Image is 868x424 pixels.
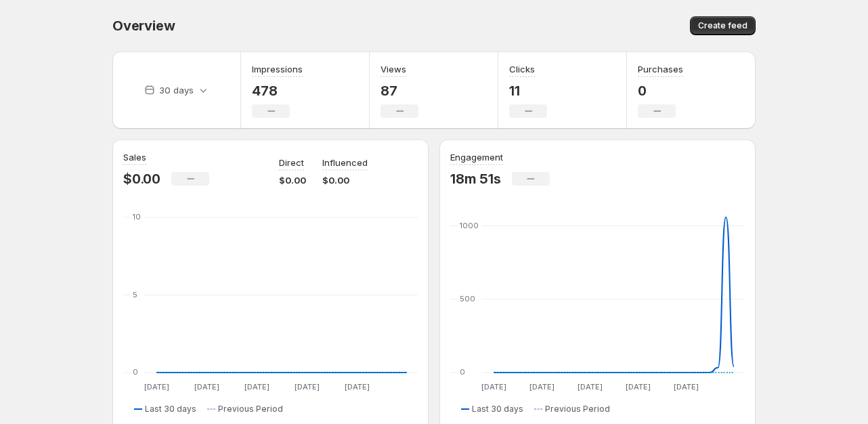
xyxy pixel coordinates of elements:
[123,150,146,164] h3: Sales
[545,404,610,415] span: Previous Period
[322,173,368,187] p: $0.00
[460,221,479,230] text: 1000
[578,382,603,391] text: [DATE]
[481,382,506,391] text: [DATE]
[112,18,175,34] span: Overview
[133,290,137,299] text: 5
[509,62,535,76] h3: Clicks
[244,382,269,391] text: [DATE]
[218,404,283,415] span: Previous Period
[460,294,475,303] text: 500
[381,83,418,99] p: 87
[144,382,169,391] text: [DATE]
[159,83,194,97] p: 30 days
[252,83,303,99] p: 478
[279,173,306,187] p: $0.00
[698,20,747,31] span: Create feed
[279,156,304,169] p: Direct
[690,16,756,35] button: Create feed
[460,367,465,377] text: 0
[638,62,683,76] h3: Purchases
[133,212,141,221] text: 10
[322,156,368,169] p: Influenced
[133,367,138,377] text: 0
[145,404,196,415] span: Last 30 days
[123,171,160,187] p: $0.00
[381,62,406,76] h3: Views
[472,404,523,415] span: Last 30 days
[626,382,651,391] text: [DATE]
[295,382,320,391] text: [DATE]
[529,382,555,391] text: [DATE]
[194,382,219,391] text: [DATE]
[345,382,370,391] text: [DATE]
[509,83,547,99] p: 11
[638,83,683,99] p: 0
[450,150,503,164] h3: Engagement
[674,382,699,391] text: [DATE]
[252,62,303,76] h3: Impressions
[450,171,501,187] p: 18m 51s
